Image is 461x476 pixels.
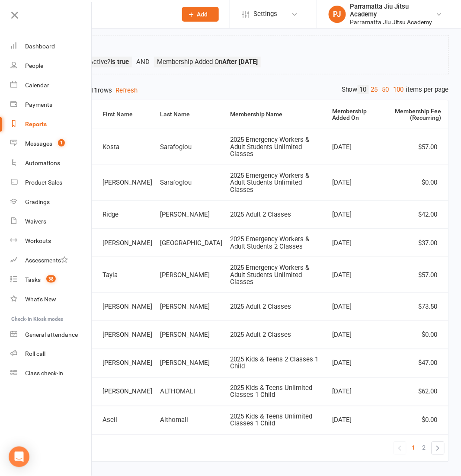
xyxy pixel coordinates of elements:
[342,85,449,94] div: Show items per page
[419,388,438,396] span: $62.00
[157,58,258,66] span: Membership Added On
[332,143,352,151] span: [DATE]
[160,111,219,118] div: Last Name
[389,108,442,121] div: Membership Fee (Recurring)
[42,85,449,96] div: Showing of rows
[10,56,92,76] a: People
[230,384,312,399] span: 2025 Kids & Teens Unlimited Classes 1 Child
[160,359,210,367] span: [PERSON_NAME]
[102,179,152,186] span: [PERSON_NAME]
[419,211,438,218] span: $42.00
[102,211,118,218] span: Ridge
[10,325,92,345] a: General attendance kiosk mode
[10,134,92,153] a: Messages 1
[160,211,210,218] span: [PERSON_NAME]
[102,416,117,424] span: Aseil
[350,3,436,18] div: Parramatta Jiu Jitsu Academy
[10,153,92,173] a: Automations
[10,115,92,134] a: Reports
[102,111,149,118] div: First Name
[10,290,92,309] a: What's New
[419,239,438,247] span: $37.00
[25,296,56,303] div: What's New
[115,85,138,96] button: Refresh
[160,388,195,396] span: ALTHOMALI
[25,101,52,108] div: Payments
[391,85,406,94] a: 100
[182,7,219,22] button: Add
[230,331,291,339] span: 2025 Adult 2 Classes
[25,257,68,264] div: Assessments
[10,251,92,270] a: Assessments
[350,18,436,26] div: Parramatta Jiu Jitsu Academy
[25,331,78,338] div: General attendance
[332,179,352,186] span: [DATE]
[10,173,92,192] a: Product Sales
[422,179,438,186] span: $0.00
[230,235,309,250] span: 2025 Emergency Workers & Adult Students 2 Classes
[160,143,192,151] span: Sarafoglou
[25,160,60,166] div: Automations
[230,413,312,428] span: 2025 Kids & Teens Unlimited Classes 1 Child
[10,192,92,212] a: Gradings
[332,239,352,247] span: [DATE]
[160,179,192,186] span: Sarafoglou
[10,231,92,251] a: Workouts
[230,264,309,286] span: 2025 Emergency Workers & Adult Students Unlimited Classes
[222,58,258,66] strong: After [DATE]
[419,359,438,367] span: $47.00
[102,239,152,247] span: [PERSON_NAME]
[332,388,352,396] span: [DATE]
[230,211,291,218] span: 2025 Adult 2 Classes
[230,356,318,371] span: 2025 Kids & Teens 2 Classes 1 Child
[25,140,52,147] div: Messages
[10,345,92,364] a: Roll call
[160,303,210,311] span: [PERSON_NAME]
[25,82,49,89] div: Calendar
[160,416,188,424] span: Althomali
[10,76,92,95] a: Calendar
[51,8,171,20] input: Search...
[332,271,352,279] span: [DATE]
[25,276,41,283] div: Tasks
[332,303,352,311] span: [DATE]
[419,143,438,151] span: $57.00
[419,442,429,454] a: 2
[102,303,152,311] span: [PERSON_NAME]
[369,85,380,94] a: 25
[58,139,65,147] span: 1
[90,86,98,94] strong: 11
[432,442,444,454] a: »
[394,442,406,454] a: «
[25,198,50,205] div: Gradings
[102,331,152,339] span: [PERSON_NAME]
[25,43,55,50] div: Dashboard
[102,359,152,367] span: [PERSON_NAME]
[160,239,222,247] span: [GEOGRAPHIC_DATA]
[419,271,438,279] span: $57.00
[110,58,129,66] strong: Is true
[380,85,391,94] a: 50
[332,108,378,121] div: Membership Added On
[423,442,426,454] span: 2
[253,4,277,24] span: Settings
[25,237,51,244] div: Workouts
[160,331,210,339] span: [PERSON_NAME]
[25,179,62,186] div: Product Sales
[25,121,47,128] div: Reports
[332,211,352,218] span: [DATE]
[409,442,419,454] a: 1
[422,331,438,339] span: $0.00
[102,271,118,279] span: Tayla
[10,37,92,56] a: Dashboard
[25,62,43,69] div: People
[230,111,321,118] div: Membership Name
[332,331,352,339] span: [DATE]
[422,416,438,424] span: $0.00
[412,442,416,454] span: 1
[230,136,309,158] span: 2025 Emergency Workers & Adult Students Unlimited Classes
[332,359,352,367] span: [DATE]
[10,95,92,115] a: Payments
[329,6,346,23] div: PJ
[419,303,438,311] span: $73.50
